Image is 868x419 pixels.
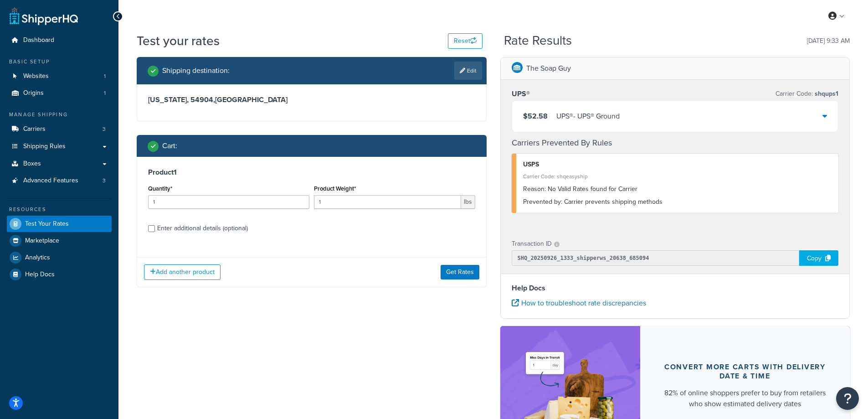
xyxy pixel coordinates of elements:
[523,196,832,208] div: Carrier prevents shipping methods
[512,137,839,149] h4: Carriers Prevented By Rules
[23,143,66,150] span: Shipping Rules
[23,89,44,97] span: Origins
[7,155,112,172] a: Boxes
[23,72,49,80] span: Websites
[157,222,248,235] div: Enter additional details (optional)
[7,138,112,155] a: Shipping Rules
[148,225,155,232] input: Enter additional details (optional)
[523,197,562,207] span: Prevented by:
[25,237,59,245] span: Marketplace
[7,206,112,213] div: Resources
[662,362,828,381] div: Convert more carts with delivery date & time
[25,254,50,262] span: Analytics
[799,250,838,266] div: Copy
[148,195,309,209] input: 0
[103,177,106,185] span: 3
[523,183,832,196] div: No Valid Rates found for Carrier
[23,125,46,133] span: Carriers
[512,238,552,250] p: Transaction ID
[148,95,475,104] h3: [US_STATE], 54904 , [GEOGRAPHIC_DATA]
[526,62,571,75] p: The Soap Guy
[144,264,221,280] button: Add another product
[836,387,859,410] button: Open Resource Center
[7,68,112,85] li: Websites
[162,67,230,75] h2: Shipping destination :
[448,33,483,49] button: Reset
[137,32,220,50] h1: Test your rates
[23,160,41,168] span: Boxes
[104,72,106,80] span: 1
[7,249,112,266] a: Analytics
[662,388,828,409] div: 82% of online shoppers prefer to buy from retailers who show estimated delivery dates
[807,35,850,47] p: [DATE] 9:33 AM
[148,168,475,177] h3: Product 1
[25,220,69,228] span: Test Your Rates
[512,298,646,308] a: How to troubleshoot rate discrepancies
[314,185,356,192] label: Product Weight*
[7,172,112,189] li: Advanced Features
[7,85,112,102] li: Origins
[103,125,106,133] span: 3
[314,195,461,209] input: 0.00
[7,58,112,66] div: Basic Setup
[162,142,177,150] h2: Cart :
[148,185,172,192] label: Quantity*
[7,68,112,85] a: Websites1
[523,170,832,183] div: Carrier Code: shqeasyship
[23,36,54,44] span: Dashboard
[7,85,112,102] a: Origins1
[23,177,78,185] span: Advanced Features
[7,216,112,232] a: Test Your Rates
[7,266,112,283] a: Help Docs
[7,121,112,138] li: Carriers
[7,111,112,119] div: Manage Shipping
[504,34,572,48] h2: Rate Results
[523,184,546,194] span: Reason:
[512,89,530,98] h3: UPS®
[7,233,112,249] a: Marketplace
[7,121,112,138] a: Carriers3
[813,89,838,98] span: shqups1
[104,89,106,97] span: 1
[7,32,112,49] a: Dashboard
[776,88,838,100] p: Carrier Code:
[523,158,832,171] div: USPS
[25,271,55,279] span: Help Docs
[441,265,479,279] button: Get Rates
[461,195,475,209] span: lbs
[523,111,548,121] span: $52.58
[556,110,620,123] div: UPS® - UPS® Ground
[454,62,482,80] a: Edit
[512,283,839,294] h4: Help Docs
[7,172,112,189] a: Advanced Features3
